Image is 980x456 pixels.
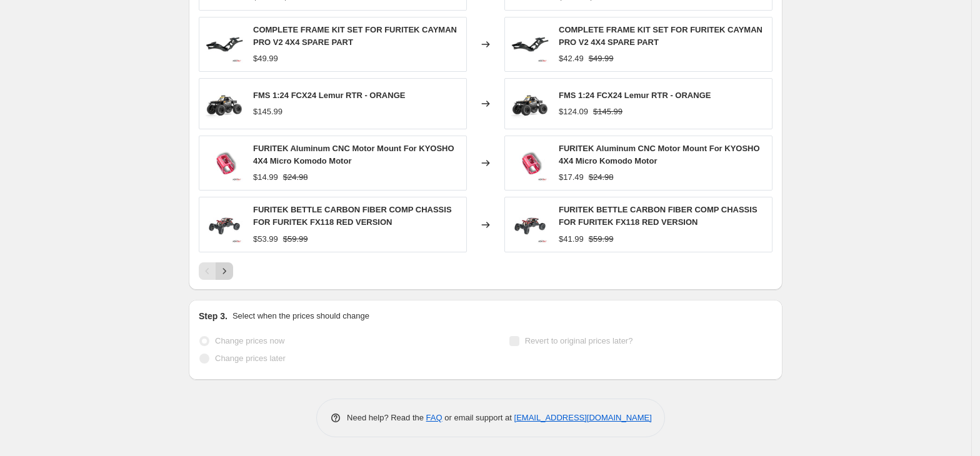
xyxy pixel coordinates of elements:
div: $53.99 [253,233,278,245]
img: 2_600x600_crop_center_f0168e9c-657a-4d7e-8e8c-6cc849a34965_80x.webp [206,206,243,244]
span: FURITEK BETTLE CARBON FIBER COMP CHASSIS FOR FURITEK FX118 RED VERSION [559,205,757,227]
span: Change prices now [215,336,284,345]
strike: $59.99 [589,233,614,245]
img: FUR-2120b_600x600_6675e10b-07bd-4e3d-b08c-499786198d85_80x.webp [206,144,243,182]
div: $14.99 [253,171,278,184]
nav: Pagination [199,262,233,280]
img: 1-_13_1_800x_1df35b50-8686-4ed8-8faf-43a4a235d95a_80x.webp [511,85,549,122]
strike: $59.99 [283,233,308,245]
span: FMS 1:24 FCX24 Lemur RTR - ORANGE [253,91,405,100]
a: FAQ [426,413,442,422]
strike: $24.98 [589,171,614,184]
span: or email support at [442,413,514,422]
span: Change prices later [215,354,286,363]
span: COMPLETE FRAME KIT SET FOR FURITEK CAYMAN PRO V2 4X4 SPARE PART [559,25,762,47]
a: [EMAIL_ADDRESS][DOMAIN_NAME] [514,413,652,422]
img: FUR-2120b_600x600_6675e10b-07bd-4e3d-b08c-499786198d85_80x.webp [511,144,549,182]
strike: $24.98 [283,171,308,184]
span: Need help? Read the [347,413,426,422]
img: 1_600x600_crop_center_64662e9e-3788-4fd2-b49d-75f9344a1fee_80x.webp [206,26,243,63]
button: Next [216,262,233,280]
span: COMPLETE FRAME KIT SET FOR FURITEK CAYMAN PRO V2 4X4 SPARE PART [253,25,457,47]
span: FURITEK Aluminum CNC Motor Mount For KYOSHO 4X4 Micro Komodo Motor [559,144,760,166]
div: $41.99 [559,233,584,245]
h2: Step 3. [199,310,227,322]
div: $49.99 [253,52,278,65]
strike: $145.99 [593,106,622,118]
div: $17.49 [559,171,584,184]
div: $42.49 [559,52,584,65]
img: 1-_13_1_800x_1df35b50-8686-4ed8-8faf-43a4a235d95a_80x.webp [206,85,243,122]
span: FMS 1:24 FCX24 Lemur RTR - ORANGE [559,91,711,100]
p: Select when the prices should change [232,310,369,322]
div: $145.99 [253,106,282,118]
span: Revert to original prices later? [525,336,633,345]
span: FURITEK Aluminum CNC Motor Mount For KYOSHO 4X4 Micro Komodo Motor [253,144,454,166]
span: FURITEK BETTLE CARBON FIBER COMP CHASSIS FOR FURITEK FX118 RED VERSION [253,205,452,227]
strike: $49.99 [589,52,614,65]
div: $124.09 [559,106,588,118]
img: 2_600x600_crop_center_f0168e9c-657a-4d7e-8e8c-6cc849a34965_80x.webp [511,206,549,244]
img: 1_600x600_crop_center_64662e9e-3788-4fd2-b49d-75f9344a1fee_80x.webp [511,26,549,63]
